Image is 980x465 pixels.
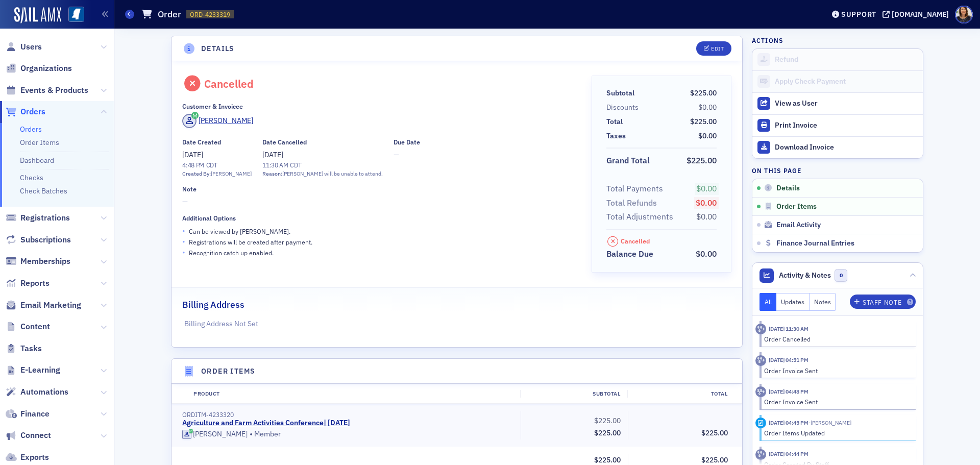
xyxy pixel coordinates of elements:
[6,256,70,267] a: Memberships
[752,136,923,158] a: Download Invoice
[810,293,836,311] button: Notes
[189,248,274,257] p: Recognition catch up enabled.
[841,10,876,19] div: Support
[520,390,627,398] div: Subtotal
[755,386,766,397] div: Activity
[6,278,50,289] a: Reports
[696,41,731,56] button: Edit
[193,430,248,439] div: [PERSON_NAME]
[20,386,68,398] span: Automations
[182,411,513,419] div: ORDITM-4233320
[20,125,42,134] a: Orders
[755,418,766,428] div: Activity
[696,211,717,222] span: $0.00
[696,198,717,208] span: $0.00
[701,455,728,464] span: $225.00
[189,237,312,247] p: Registrations will be created after payment.
[606,248,653,260] div: Balance Due
[262,138,307,146] div: Date Cancelled
[6,452,49,463] a: Exports
[68,7,84,22] img: SailAMX
[775,55,918,64] div: Refund
[6,386,68,398] a: Automations
[606,102,639,113] div: Discounts
[61,7,84,24] a: View Homepage
[769,388,808,395] time: 7/31/2025 04:48 PM
[20,173,43,182] a: Checks
[20,452,49,463] span: Exports
[182,298,244,311] h2: Billing Address
[606,116,626,127] span: Total
[690,88,717,97] span: $225.00
[250,429,253,439] span: •
[6,321,50,332] a: Content
[20,364,60,376] span: E-Learning
[20,278,50,289] span: Reports
[20,256,70,267] span: Memberships
[606,197,660,209] span: Total Refunds
[779,270,831,281] span: Activity & Notes
[262,161,288,169] time: 11:30 AM
[6,41,42,53] a: Users
[764,366,909,375] div: Order Invoice Sent
[20,186,67,195] a: Check Batches
[182,226,185,236] span: •
[204,77,254,90] div: Cancelled
[182,185,197,193] div: Note
[687,155,717,165] span: $225.00
[186,390,520,398] div: Product
[776,221,821,230] span: Email Activity
[775,99,918,108] div: View as User
[696,183,717,193] span: $0.00
[184,319,730,329] p: Billing Address Not Set
[752,166,923,175] h4: On this page
[764,334,909,344] div: Order Cancelled
[20,321,50,332] span: Content
[199,115,253,126] div: [PERSON_NAME]
[20,63,72,74] span: Organizations
[6,430,51,441] a: Connect
[835,269,847,282] span: 0
[850,295,916,309] button: Staff Note
[20,156,54,165] a: Dashboard
[158,8,181,20] h1: Order
[394,138,420,146] div: Due Date
[775,121,918,130] div: Print Invoice
[764,397,909,406] div: Order Invoice Sent
[182,103,243,110] div: Customer & Invoicee
[606,183,667,195] span: Total Payments
[182,197,577,207] span: —
[182,150,203,159] span: [DATE]
[6,364,60,376] a: E-Learning
[621,237,650,245] div: Cancelled
[182,114,253,128] a: [PERSON_NAME]
[14,7,61,23] img: SailAMX
[182,170,211,177] span: Created By:
[262,150,283,159] span: [DATE]
[190,10,230,19] span: ORD-4233319
[759,293,777,311] button: All
[955,6,973,23] span: Profile
[6,63,72,74] a: Organizations
[20,41,42,53] span: Users
[698,103,717,112] span: $0.00
[6,212,70,224] a: Registrations
[6,85,88,96] a: Events & Products
[20,343,42,354] span: Tasks
[204,161,217,169] span: CDT
[201,43,235,54] h4: Details
[20,106,45,117] span: Orders
[20,138,59,147] a: Order Items
[20,300,81,311] span: Email Marketing
[182,236,185,247] span: •
[755,449,766,460] div: Activity
[594,428,621,437] span: $225.00
[752,114,923,136] a: Print Invoice
[20,85,88,96] span: Events & Products
[883,11,952,18] button: [DOMAIN_NAME]
[20,212,70,224] span: Registrations
[776,239,854,248] span: Finance Journal Entries
[769,325,808,332] time: 8/11/2025 11:30 AM
[182,161,204,169] time: 4:48 PM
